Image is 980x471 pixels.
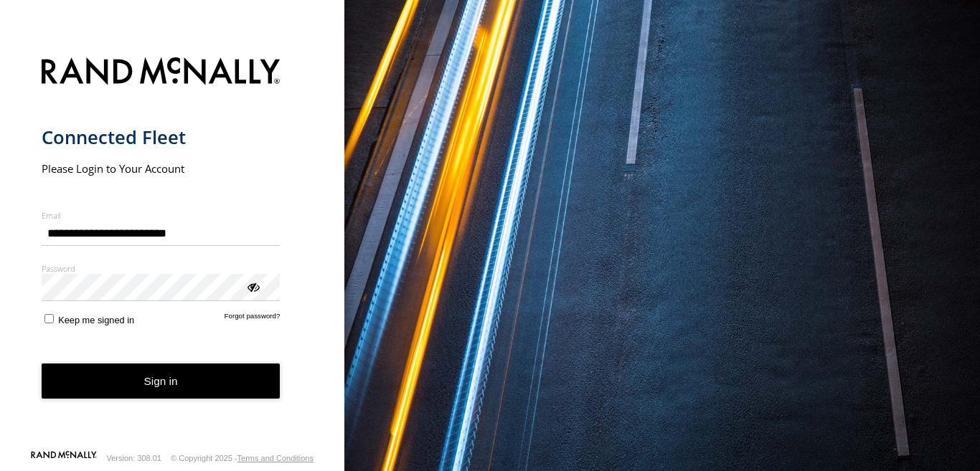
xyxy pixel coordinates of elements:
label: Email [42,210,281,221]
label: Password [42,263,281,274]
h1: Connected Fleet [42,125,281,149]
a: Terms and Conditions [237,454,314,462]
input: Keep me signed in [44,314,54,323]
img: Rand McNally [42,54,281,91]
h2: Please Login to Your Account [42,161,281,176]
button: Sign in [42,363,281,399]
a: Forgot password? [225,312,281,325]
div: Version: 308.01 [107,454,161,462]
div: © Copyright 2025 - [171,454,314,462]
a: Visit our Website [31,451,97,465]
div: ViewPassword [245,279,260,293]
form: main [42,49,303,449]
span: Keep me signed in [58,315,134,325]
